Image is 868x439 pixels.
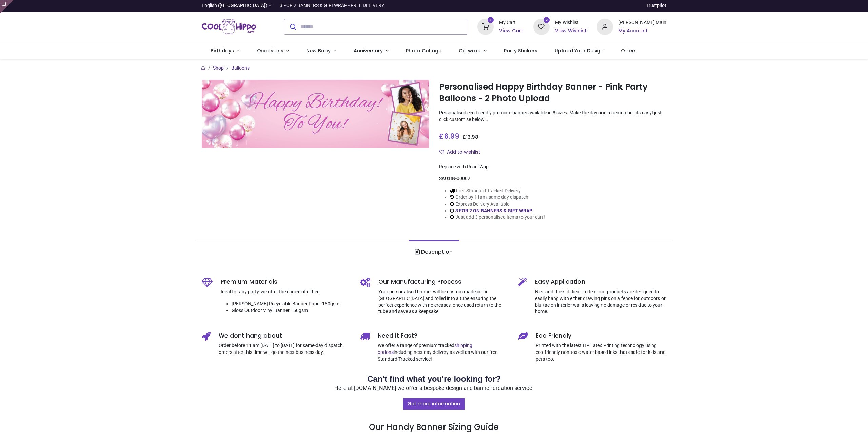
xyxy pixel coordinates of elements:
div: Replace with React App. [439,164,666,170]
span: Birthdays [211,47,234,54]
a: View Wishlist [555,27,587,34]
li: Just add 3 personalised items to your cart! [450,214,545,221]
li: Gloss Outdoor Vinyl Banner 150gsm [232,307,350,314]
sup: 1 [488,17,494,23]
li: Order by 11am, same day dispatch [450,194,545,201]
a: Shop [213,65,224,71]
span: Giftwrap [459,47,481,54]
p: Ideal for any party, we offer the choice of either: [221,289,350,295]
a: My Account [618,27,666,34]
h5: Our Manufacturing Process [378,278,508,286]
p: Printed with the latest HP Latex Printing technology using eco-friendly non-toxic water based ink... [536,342,666,362]
a: Giftwrap [450,42,495,60]
a: English ([GEOGRAPHIC_DATA]) [202,2,272,9]
div: 3 FOR 2 BANNERS & GIFTWRAP - FREE DELIVERY [280,2,384,9]
img: Cool Hippo [202,17,256,36]
span: 13.98 [466,134,478,140]
span: Photo Collage [406,47,441,54]
p: We offer a range of premium tracked including next day delivery as well as with our free Standard... [378,342,508,362]
div: My Wishlist [555,19,587,26]
i: Add to wishlist [439,150,444,154]
a: 1 [477,23,494,29]
a: Description [409,240,459,264]
p: Personalised eco-friendly premium banner available in 8 sizes. Make the day one to remember, its ... [439,110,666,123]
span: £ [439,131,459,141]
a: Trustpilot [646,2,666,9]
h3: Our Handy Banner Sizing Guide [202,398,666,433]
li: Free Standard Tracked Delivery [450,188,545,194]
span: Upload Your Design [555,47,604,54]
h1: Personalised Happy Birthday Banner - Pink Party Balloons - 2 Photo Upload [439,81,666,104]
h5: Need it Fast? [378,331,508,340]
a: Get more information [403,398,465,410]
img: Personalised Happy Birthday Banner - Pink Party Balloons - 2 Photo Upload [202,80,429,148]
p: Here at [DOMAIN_NAME] we offer a bespoke design and banner creation service. [202,385,666,393]
a: View Cart [499,27,523,34]
span: New Baby [306,47,331,54]
span: 6.99 [444,131,459,141]
span: Occasions [257,47,283,54]
div: My Cart [499,19,523,26]
a: Logo of Cool Hippo [202,17,256,36]
p: Nice and thick, difficult to tear, our products are designed to easily hang with either drawing p... [535,289,666,315]
p: Order before 11 am [DATE] to [DATE] for same-day dispatch, orders after this time will go the nex... [219,342,350,356]
span: BN-00002 [449,176,470,181]
a: Anniversary [345,42,397,60]
p: Your personalised banner will be custom made in the [GEOGRAPHIC_DATA] and rolled into a tube ensu... [378,289,508,315]
li: [PERSON_NAME] Recyclable Banner Paper 180gsm [232,301,350,307]
span: Offers [621,47,637,54]
h5: Easy Application [535,278,666,286]
button: Add to wishlistAdd to wishlist [439,147,486,158]
div: [PERSON_NAME] Main [618,19,666,26]
h5: We dont hang about [219,331,350,340]
div: SKU: [439,175,666,182]
h2: Can't find what you're looking for? [202,373,666,385]
h5: Eco Friendly [536,331,666,340]
h5: Premium Materials [221,278,350,286]
span: £ [462,134,478,140]
a: 2 [533,23,550,29]
a: Occasions [248,42,298,60]
a: 3 FOR 2 ON BANNERS & GIFT WRAP [455,208,532,213]
a: New Baby [298,42,345,60]
span: Party Stickers [504,47,537,54]
a: Birthdays [202,42,248,60]
button: Submit [284,19,300,34]
li: Express Delivery Available [450,201,545,208]
sup: 2 [544,17,550,23]
a: Balloons [231,65,250,71]
span: Anniversary [354,47,383,54]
